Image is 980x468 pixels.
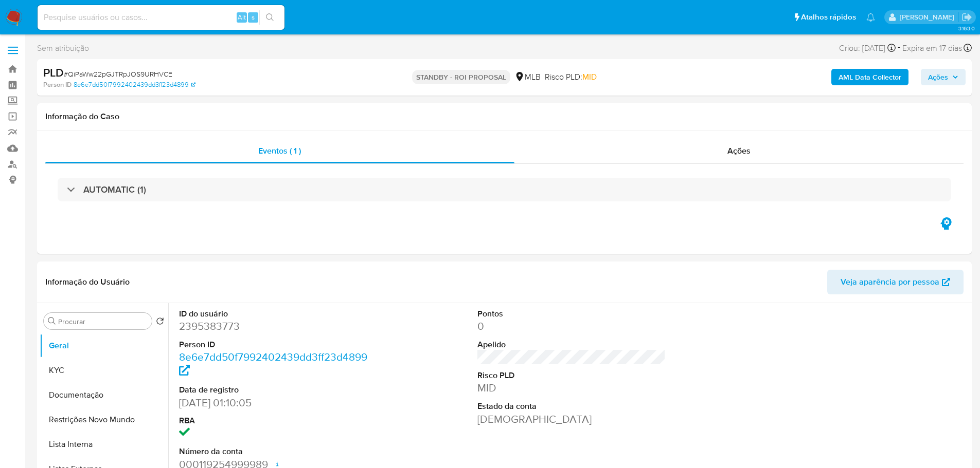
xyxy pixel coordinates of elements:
span: Expira em 17 dias [902,43,962,54]
dt: Apelido [477,339,666,350]
dd: [DATE] 01:10:05 [179,396,368,410]
span: - [898,41,900,55]
span: Veja aparência por pessoa [841,270,939,294]
span: # QiPaWw22pGJTRpJOS9URHVCE [64,69,172,79]
h1: Informação do Usuário [45,277,130,287]
dt: Pontos [477,308,666,320]
b: AML Data Collector [839,69,901,85]
b: Person ID [43,80,72,89]
a: 8e6e7dd50f7992402439dd3ff23d4899 [179,349,367,379]
input: Procurar [58,317,148,326]
span: Alt [238,12,246,22]
a: 8e6e7dd50f7992402439dd3ff23d4899 [74,80,195,89]
h3: AUTOMATIC (1) [83,184,146,195]
b: PLD [43,64,64,81]
dt: RBA [179,415,368,426]
button: Geral [40,333,168,358]
dd: [DEMOGRAPHIC_DATA] [477,412,666,426]
span: Ações [727,145,751,157]
button: Procurar [48,317,56,325]
button: KYC [40,358,168,383]
div: AUTOMATIC (1) [58,178,951,201]
dt: Risco PLD [477,370,666,381]
dd: MID [477,381,666,395]
span: MID [582,71,597,83]
a: Notificações [866,13,875,22]
dt: ID do usuário [179,308,368,320]
span: Sem atribuição [37,43,89,54]
p: lucas.portella@mercadolivre.com [900,12,958,22]
button: AML Data Collector [831,69,908,85]
div: MLB [514,71,541,83]
button: Lista Interna [40,432,168,457]
span: Ações [928,69,948,85]
dt: Data de registro [179,384,368,396]
span: Eventos ( 1 ) [258,145,301,157]
dd: 0 [477,319,666,333]
span: Risco PLD: [545,71,597,83]
button: Retornar ao pedido padrão [156,317,164,328]
button: Documentação [40,383,168,407]
span: s [252,12,255,22]
button: Veja aparência por pessoa [827,270,964,294]
a: Sair [961,12,972,23]
dt: Person ID [179,339,368,350]
dd: 2395383773 [179,319,368,333]
button: Ações [921,69,966,85]
p: STANDBY - ROI PROPOSAL [412,70,510,84]
dt: Estado da conta [477,401,666,412]
span: Atalhos rápidos [801,12,856,23]
h1: Informação do Caso [45,111,964,122]
dt: Número da conta [179,446,368,457]
input: Pesquise usuários ou casos... [38,11,284,24]
button: Restrições Novo Mundo [40,407,168,432]
div: Criou: [DATE] [839,41,896,55]
button: search-icon [259,10,280,25]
